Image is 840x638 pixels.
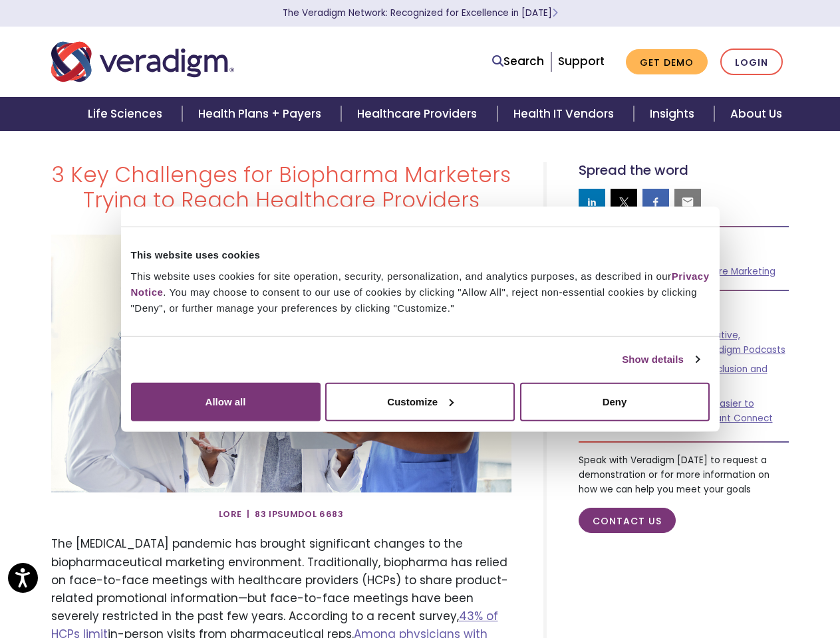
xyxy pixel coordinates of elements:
[585,195,599,209] img: linkedin sharing button
[131,268,710,316] div: This website uses cookies for site operation, security, personalization, and analytics purposes, ...
[668,265,775,278] a: Point of Care Marketing
[131,247,710,263] div: This website uses cookies
[520,382,710,421] button: Deny
[283,7,558,19] a: The Veradigm Network: Recognized for Excellence in [DATE]Learn More
[649,195,662,209] img: facebook sharing button
[622,352,699,368] a: Show details
[720,49,783,76] a: Login
[617,195,630,209] img: twitter sharing button
[558,53,605,69] a: Support
[51,162,511,213] h1: 3 Key Challenges for Biopharma Marketers Trying to Reach Healthcare Providers
[634,97,714,131] a: Insights
[219,503,344,524] span: Lore | 83 Ipsumdol 6683
[579,453,789,496] p: Speak with Veradigm [DATE] to request a demonstration or for more information on how we can help ...
[131,382,321,421] button: Allow all
[552,7,558,19] span: Learn More
[182,97,341,131] a: Health Plans + Payers
[681,195,694,209] img: email sharing button
[72,97,182,131] a: Life Sciences
[492,53,544,70] a: Search
[131,270,710,297] a: Privacy Notice
[497,97,634,131] a: Health IT Vendors
[714,97,798,131] a: About Us
[579,508,676,534] a: Contact Us
[341,97,497,131] a: Healthcare Providers
[626,49,708,75] a: Get Demo
[579,162,789,178] h5: Spread the word
[51,40,234,84] img: Veradigm logo
[325,382,515,421] button: Customize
